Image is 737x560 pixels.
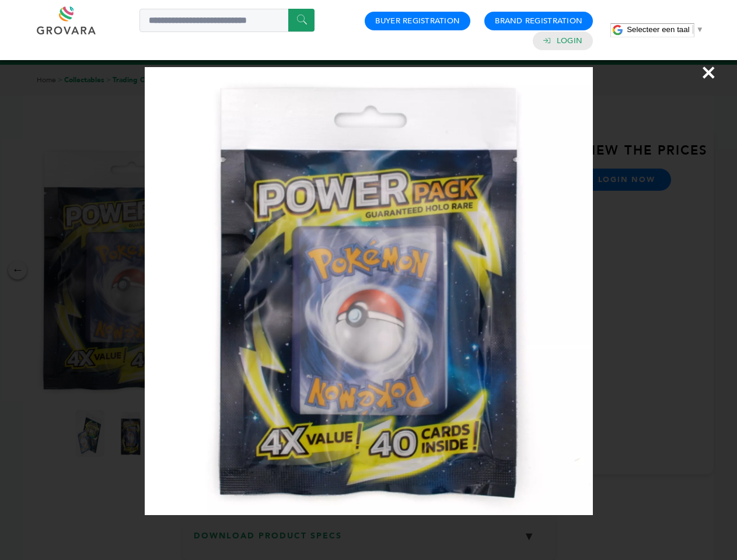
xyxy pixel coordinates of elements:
input: Search a product or brand... [139,9,315,32]
span: ▼ [696,25,704,34]
a: Buyer Registration [375,16,460,26]
img: Image Preview [145,67,593,515]
span: × [701,56,717,89]
span: Selecteer een taal [627,25,689,34]
a: Login [557,36,582,46]
a: Brand Registration [495,16,582,26]
a: Selecteer een taal​ [627,25,704,34]
span: ​ [693,25,693,34]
